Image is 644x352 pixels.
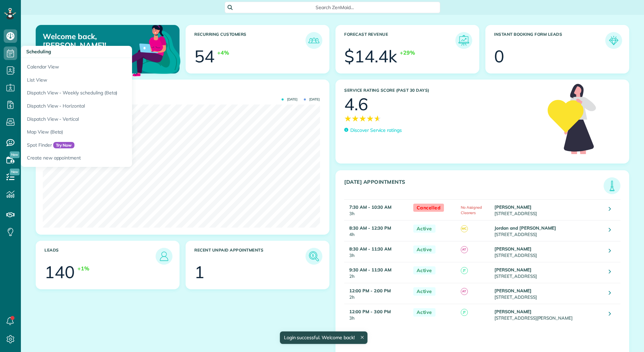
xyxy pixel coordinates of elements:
[344,179,604,194] h3: [DATE] Appointments
[344,220,410,241] td: 4h
[494,288,532,293] strong: [PERSON_NAME]
[344,127,402,134] a: Discover Service ratings
[21,74,189,87] a: List View
[457,34,471,47] img: icon_forecast_revenue-8c13a41c7ed35a8dcfafea3cbb826a0462acb37728057bba2d056411b612bbbe.png
[413,245,436,254] span: Active
[493,220,604,241] td: [STREET_ADDRESS]
[350,127,402,134] p: Discover Service ratings
[461,288,468,295] span: AT
[77,265,89,272] div: +1%
[494,267,532,272] strong: [PERSON_NAME]
[493,262,604,283] td: [STREET_ADDRESS]
[282,98,297,101] span: [DATE]
[53,142,75,149] span: Try Now
[352,113,359,124] span: ★
[413,308,436,317] span: Active
[494,204,532,210] strong: [PERSON_NAME]
[26,49,51,55] span: Scheduling
[194,48,215,65] div: 54
[493,199,604,220] td: [STREET_ADDRESS]
[493,283,604,304] td: [STREET_ADDRESS]
[10,169,20,175] span: New
[307,250,321,263] img: icon_unpaid_appointments-47b8ce3997adf2238b356f14209ab4cced10bd1f174958f3ca8f1d0dd7fffeee.png
[461,225,468,232] span: MC
[493,304,604,325] td: [STREET_ADDRESS][PERSON_NAME]
[494,32,605,49] h3: Instant Booking Form Leads
[280,331,367,344] div: Login successful. Welcome back!
[366,113,374,124] span: ★
[344,113,352,124] span: ★
[44,88,322,94] h3: Actual Revenue this month
[494,309,532,314] strong: [PERSON_NAME]
[21,99,189,113] a: Dispatch View - Horizontal
[194,248,305,265] h3: Recent unpaid appointments
[10,151,20,158] span: New
[607,34,620,47] img: icon_form_leads-04211a6a04a5b2264e4ee56bc0799ec3eb69b7e499cbb523a139df1d13a81ae0.png
[21,86,189,99] a: Dispatch View - Weekly scheduling (Beta)
[413,225,436,233] span: Active
[44,264,75,281] div: 140
[349,204,391,210] strong: 7:30 AM - 10:30 AM
[413,266,436,275] span: Active
[117,17,182,83] img: dashboard_welcome-42a62b7d889689a78055ac9021e634bf52bae3f8056760290aed330b23ab8690.png
[349,267,391,272] strong: 9:30 AM - 11:30 AM
[413,204,444,212] span: Cancelled
[307,34,321,47] img: icon_recurring_customers-cf858462ba22bcd05b5a5880d41d6543d210077de5bb9ebc9590e49fd87d84ed.png
[494,246,532,252] strong: [PERSON_NAME]
[21,139,189,152] a: Spot FinderTry Now
[349,309,391,314] strong: 12:00 PM - 3:00 PM
[461,309,468,316] span: JT
[344,32,455,49] h3: Forecast Revenue
[21,58,189,74] a: Calendar View
[217,49,229,57] div: +4%
[349,246,391,252] strong: 8:30 AM - 11:30 AM
[461,246,468,253] span: AT
[461,267,468,274] span: JT
[344,48,397,65] div: $14.4k
[344,262,410,283] td: 2h
[400,49,415,57] div: +29%
[43,32,134,50] p: Welcome back, [PERSON_NAME]!
[344,88,541,93] h3: Service Rating score (past 30 days)
[493,241,604,262] td: [STREET_ADDRESS]
[21,125,189,139] a: Map View (Beta)
[21,151,189,167] a: Create new appointment
[44,248,156,265] h3: Leads
[344,241,410,262] td: 3h
[344,283,410,304] td: 2h
[413,287,436,296] span: Active
[157,250,171,263] img: icon_leads-1bed01f49abd5b7fead27621c3d59655bb73ed531f8eeb49469d10e621d6b896.png
[359,113,366,124] span: ★
[344,96,368,113] div: 4.6
[349,225,391,231] strong: 8:30 AM - 12:30 PM
[494,225,556,231] strong: Jordan and [PERSON_NAME]
[304,98,320,101] span: [DATE]
[605,179,619,193] img: icon_todays_appointments-901f7ab196bb0bea1936b74009e4eb5ffbc2d2711fa7634e0d609ed5ef32b18b.png
[349,288,391,293] strong: 12:00 PM - 2:00 PM
[21,113,189,126] a: Dispatch View - Vertical
[344,304,410,325] td: 3h
[461,205,482,215] span: No Assigned Cleaners
[494,48,504,65] div: 0
[344,199,410,220] td: 3h
[194,32,305,49] h3: Recurring Customers
[194,264,204,281] div: 1
[374,113,381,124] span: ★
